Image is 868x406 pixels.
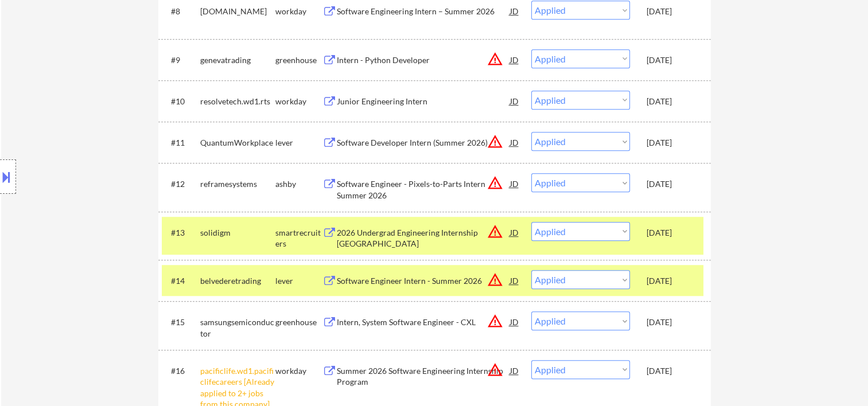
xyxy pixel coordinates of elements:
div: belvederetrading [200,275,275,287]
div: [DATE] [647,275,697,287]
div: solidigm [200,227,275,239]
div: #8 [171,6,191,17]
div: smartrecruiters [275,227,322,249]
button: warning_amber [487,224,503,240]
div: Intern, System Software Engineer - CXL [337,317,510,328]
div: [DATE] [647,227,697,239]
div: Software Engineer Intern - Summer 2026 [337,275,510,287]
div: Summer 2026 Software Engineering Internship Program [337,365,510,388]
div: #15 [171,317,191,328]
div: JD [509,222,520,243]
div: [DATE] [647,54,697,66]
div: Software Engineer - Pixels-to-Parts Intern Summer 2026 [337,178,510,201]
button: warning_amber [487,313,503,329]
div: resolvetech.wd1.rts [200,96,275,107]
div: QuantumWorkplace [200,137,275,149]
div: greenhouse [275,317,322,328]
div: Intern - Python Developer [337,54,510,66]
div: greenhouse [275,54,322,66]
div: Junior Engineering Intern [337,96,510,107]
button: warning_amber [487,362,503,378]
div: [DATE] [647,178,697,190]
div: samsungsemiconductor [200,317,275,339]
div: [DATE] [647,6,697,17]
div: JD [509,360,520,381]
div: reframesystems [200,178,275,190]
div: genevatrading [200,54,275,66]
div: JD [509,311,520,332]
div: [DATE] [647,365,697,377]
div: JD [509,1,520,21]
div: [DATE] [647,96,697,107]
div: lever [275,137,322,149]
button: warning_amber [487,272,503,288]
div: 2026 Undergrad Engineering Internship [GEOGRAPHIC_DATA] [337,227,510,249]
div: workday [275,365,322,377]
button: warning_amber [487,134,503,150]
div: Software Developer Intern (Summer 2026) [337,137,510,149]
div: JD [509,173,520,194]
div: workday [275,6,322,17]
div: [DOMAIN_NAME] [200,6,275,17]
div: ashby [275,178,322,190]
div: JD [509,49,520,70]
div: lever [275,275,322,287]
div: workday [275,96,322,107]
button: warning_amber [487,51,503,67]
div: JD [509,132,520,153]
div: [DATE] [647,137,697,149]
div: [DATE] [647,317,697,328]
div: JD [509,270,520,291]
div: #16 [171,365,191,377]
div: #9 [171,54,191,66]
div: JD [509,91,520,111]
button: warning_amber [487,175,503,191]
div: Software Engineering Intern – Summer 2026 [337,6,510,17]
